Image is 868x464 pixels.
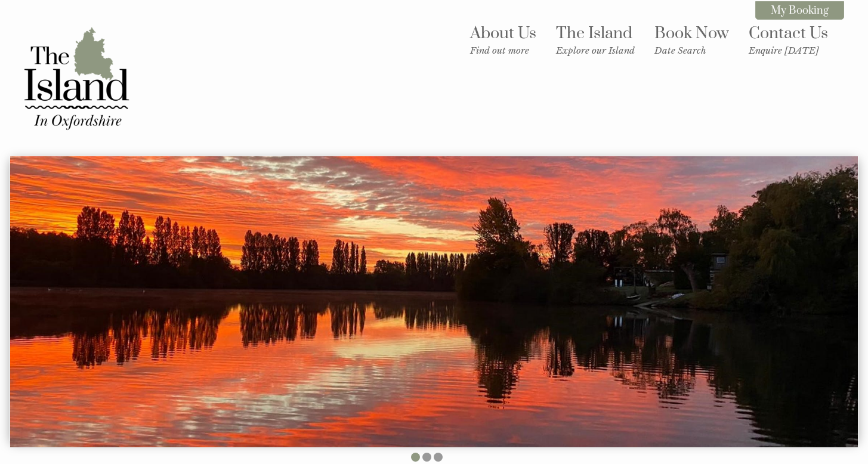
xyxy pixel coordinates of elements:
[556,45,635,56] small: Explore our Island
[654,45,729,56] small: Date Search
[556,23,635,56] a: The IslandExplore our Island
[470,23,536,56] a: About UsFind out more
[749,45,828,56] small: Enquire [DATE]
[749,23,828,56] a: Contact UsEnquire [DATE]
[470,45,536,56] small: Find out more
[17,18,136,138] img: The Island in Oxfordshire
[654,23,729,56] a: Book NowDate Search
[755,1,844,20] a: My Booking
